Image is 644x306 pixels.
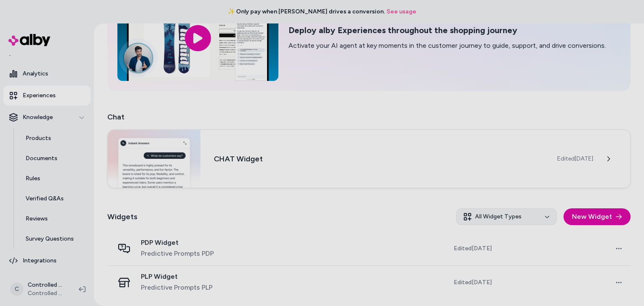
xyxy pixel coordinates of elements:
span: Edited [DATE] [454,278,492,287]
p: Products [26,134,51,143]
img: alby Logo [8,34,50,46]
button: New Widget [563,208,631,225]
p: Rules [26,174,40,183]
button: Knowledge [3,107,91,127]
span: ✨ Only pay when [PERSON_NAME] drives a conversion. [228,8,385,16]
p: Verified Q&As [26,194,64,203]
a: Analytics [3,64,91,84]
h3: CHAT Widget [214,153,544,165]
span: Predictive Prompts PDP [141,249,214,259]
p: Survey Questions [26,235,74,243]
p: Experiences [23,91,56,100]
a: Experiences [3,86,91,106]
a: Documents [17,148,91,169]
p: Documents [26,154,57,163]
a: Chat widgetCHAT WidgetEdited[DATE] [107,130,631,188]
p: Analytics [23,70,48,78]
h2: Deploy alby Experiences throughout the shopping journey [288,25,606,36]
span: Edited [DATE] [557,155,593,163]
img: Chat widget [108,130,200,188]
h2: Chat [107,111,631,123]
p: Controlled Chaos Shopify [28,281,65,289]
a: Reviews [17,209,91,229]
h2: Widgets [107,211,138,223]
span: Edited [DATE] [454,244,492,253]
span: Predictive Prompts PLP [141,283,213,293]
span: PDP Widget [141,239,214,247]
span: C [10,283,23,296]
a: Verified Q&As [17,189,91,209]
p: Knowledge [23,113,53,122]
p: Integrations [23,257,57,265]
p: Reviews [26,215,48,223]
span: Controlled Chaos [28,289,65,298]
button: CControlled Chaos ShopifyControlled Chaos [5,276,72,303]
a: Rules [17,169,91,189]
p: Activate your AI agent at key moments in the customer journey to guide, support, and drive conver... [288,41,606,51]
a: See usage [387,8,416,16]
a: Products [17,128,91,148]
a: Survey Questions [17,229,91,249]
a: Integrations [3,251,91,271]
button: All Widget Types [456,208,557,225]
span: PLP Widget [141,272,213,281]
